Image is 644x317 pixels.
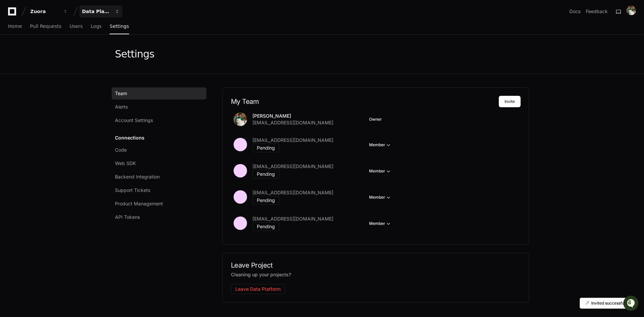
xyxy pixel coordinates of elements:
span: Account Settings [115,117,153,124]
div: Pending [252,196,279,205]
div: Pending [252,222,279,231]
button: Member [369,168,392,174]
span: Product Management [115,200,163,207]
span: [EMAIL_ADDRESS][DOMAIN_NAME] [252,215,333,222]
span: Support Tickets [115,187,150,194]
a: Product Management [112,198,206,210]
button: Start new chat [114,52,122,60]
div: Data Platform [82,8,111,15]
span: Pull Requests [30,24,61,28]
div: We're offline, but we'll be back soon! [23,56,97,62]
div: Start new chat [23,50,110,56]
span: Code [115,147,127,153]
a: Alerts [112,101,206,113]
a: Docs [569,8,580,15]
span: Users [70,24,83,28]
a: Web SDK [112,157,206,169]
img: ACg8ocLG_LSDOp7uAivCyQqIxj1Ef0G8caL3PxUxK52DC0_DO42UYdCW=s96-c [627,6,636,15]
span: [PERSON_NAME] [21,90,54,95]
div: Zuora [30,8,59,15]
button: Member [369,220,392,227]
a: Users [70,19,83,34]
h2: Leave Project [231,261,521,269]
a: Powered byPylon [47,105,81,110]
h2: My Team [231,97,499,106]
span: Pylon [67,105,81,110]
a: Team [112,87,206,100]
span: Owner [369,117,382,122]
span: [DATE] [59,90,73,95]
button: Data Platform [79,5,122,17]
button: Leave Data Platform [231,284,285,294]
a: Pull Requests [30,19,61,34]
span: Backend Integration [115,173,160,180]
iframe: Open customer support [622,295,641,313]
a: Home [8,19,22,34]
span: API Tokens [115,214,140,221]
span: Team [115,90,127,97]
span: [EMAIL_ADDRESS][DOMAIN_NAME] [252,163,333,170]
button: Member [369,194,392,201]
div: Settings [115,48,154,60]
a: Code [112,144,206,156]
span: Home [8,24,22,28]
img: 1756235613930-3d25f9e4-fa56-45dd-b3ad-e072dfbd1548 [7,50,19,62]
p: Cleaning up your projects? [231,271,521,279]
span: Alerts [115,104,128,110]
a: Support Tickets [112,184,206,196]
span: [EMAIL_ADDRESS][DOMAIN_NAME] [252,137,333,144]
p: [PERSON_NAME] [252,113,333,119]
a: Account Settings [112,114,206,126]
button: See all [104,72,122,80]
button: Member [369,142,392,148]
button: Invite [499,96,521,107]
span: Settings [110,24,129,28]
div: Pending [252,144,279,152]
span: [EMAIL_ADDRESS][DOMAIN_NAME] [252,189,333,196]
span: • [56,90,58,95]
div: Past conversations [7,73,45,78]
img: PlayerZero [7,6,20,20]
img: Sidi Zhu [7,83,17,94]
div: Welcome [7,27,122,37]
button: Feedback [586,8,608,15]
div: Pending [252,170,279,179]
p: Invited successfully! [591,301,630,306]
a: Settings [110,19,129,34]
span: [EMAIL_ADDRESS][DOMAIN_NAME] [252,119,333,126]
a: Backend Integration [112,171,206,183]
a: Logs [91,19,102,34]
span: Web SDK [115,160,136,167]
img: ACg8ocLG_LSDOp7uAivCyQqIxj1Ef0G8caL3PxUxK52DC0_DO42UYdCW=s96-c [234,113,247,126]
button: Zuora [28,5,71,17]
a: API Tokens [112,211,206,223]
span: Logs [91,24,102,28]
